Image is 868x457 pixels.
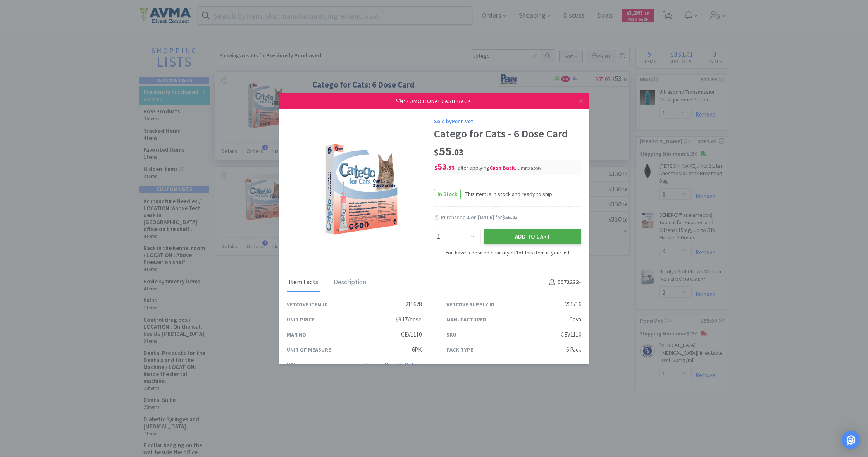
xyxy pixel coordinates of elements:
strong: 1 [516,249,518,256]
span: . 33 [447,164,455,171]
div: Sold by Penn Vet [434,117,581,125]
div: SKU [446,330,456,339]
div: CEV1110 [561,330,581,339]
div: Item Facts [287,273,320,292]
div: Catego for Cats - 6 Dose Card [434,127,581,141]
a: View onPenn Vet's Site [365,361,422,368]
span: . 03 [452,147,463,158]
div: You have a desired quantity of of this item in your list [434,248,581,257]
span: after applying . [458,164,542,171]
div: Unit Price [287,315,314,324]
span: In Stock [434,189,460,199]
span: [DATE] [478,214,494,221]
span: 1 [467,214,470,221]
div: Description [332,273,368,292]
div: CEV1110 [401,330,422,339]
div: 6PK [412,345,422,354]
div: Promotional Cash Back [279,93,589,109]
div: Man No. [287,330,308,339]
div: Vetcove Supply ID [446,300,494,309]
div: Pack Type [446,345,473,354]
button: Add to Cart [484,229,581,244]
div: . [517,164,542,171]
div: 201716 [565,300,581,309]
span: $ [434,147,439,158]
span: $ [434,164,437,171]
div: URL [287,361,296,369]
div: Vetcove Item ID [287,300,328,309]
div: Unit of Measure [287,345,331,354]
div: Open Intercom Messenger [842,431,860,449]
div: Ceva [569,315,581,324]
img: 78589ed8a35744f99ea1f024570b77c3_201716.png [310,137,411,237]
div: $9.17/dose [396,315,422,324]
span: This item is in stock and ready to ship [461,190,552,198]
span: Limits apply [517,165,541,171]
span: 55 [434,143,463,159]
h4: 0072233 - [546,277,581,287]
span: $55.03 [502,214,518,221]
span: 53 [434,161,455,172]
div: Purchased on for [441,214,581,222]
div: Manufacturer [446,315,486,324]
div: 6 Pack [566,345,581,354]
div: 211628 [405,300,422,309]
i: Cash Back [489,164,515,171]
